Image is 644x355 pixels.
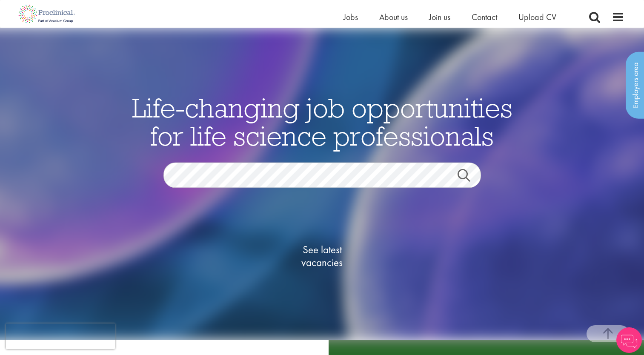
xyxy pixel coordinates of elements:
[616,327,642,353] img: Chatbot
[343,11,358,23] a: Jobs
[518,11,556,23] a: Upload CV
[429,11,450,23] a: Join us
[451,169,487,186] a: Job search submit button
[280,243,365,269] span: See latest vacancies
[132,90,512,152] span: Life-changing job opportunities for life science professionals
[379,11,408,23] a: About us
[280,209,365,303] a: See latestvacancies
[6,324,115,349] iframe: reCAPTCHA
[472,11,497,23] a: Contact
